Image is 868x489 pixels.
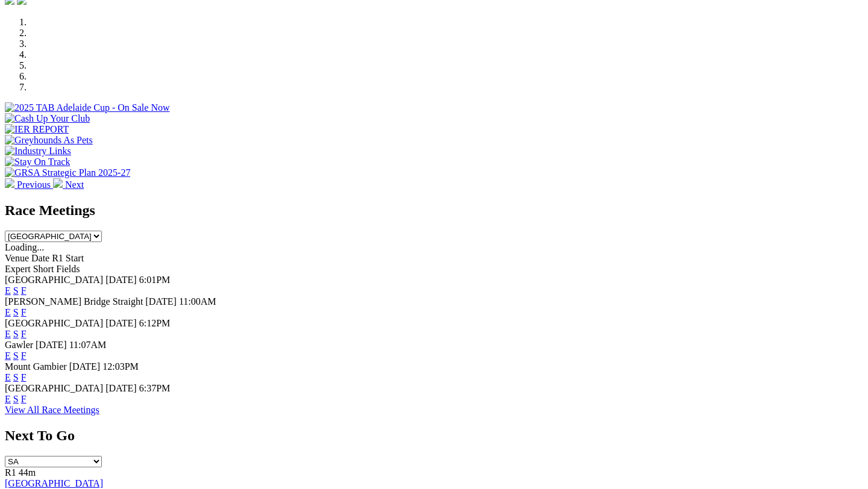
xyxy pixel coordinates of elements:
img: IER REPORT [5,124,69,135]
h2: Race Meetings [5,202,863,219]
span: R1 Start [52,253,84,263]
a: F [21,307,27,317]
a: F [21,394,27,404]
span: [GEOGRAPHIC_DATA] [5,383,103,393]
a: E [5,350,11,361]
img: Greyhounds As Pets [5,135,93,146]
img: Stay On Track [5,157,70,167]
a: [GEOGRAPHIC_DATA] [5,478,103,488]
a: S [13,329,19,339]
img: 2025 TAB Adelaide Cup - On Sale Now [5,102,170,113]
span: 6:37PM [139,383,171,393]
a: E [5,307,11,317]
a: E [5,329,11,339]
span: [DATE] [105,275,137,285]
a: E [5,394,11,404]
h2: Next To Go [5,428,863,444]
span: Venue [5,253,29,263]
span: [DATE] [105,383,137,393]
img: Cash Up Your Club [5,113,90,124]
span: 11:00AM [179,296,216,307]
span: Gawler [5,340,33,350]
a: View All Race Meetings [5,405,99,415]
span: [DATE] [69,361,101,372]
span: 6:12PM [139,318,171,328]
span: [GEOGRAPHIC_DATA] [5,318,103,328]
span: [DATE] [36,340,67,350]
span: 11:07AM [69,340,107,350]
span: 6:01PM [139,275,171,285]
a: S [13,285,19,296]
span: Previous [17,179,51,190]
a: Next [53,179,84,190]
span: R1 [5,467,16,478]
span: [PERSON_NAME] Bridge Straight [5,296,143,307]
span: Date [31,253,49,263]
img: Industry Links [5,146,71,157]
a: S [13,394,19,404]
img: chevron-right-pager-white.svg [53,178,63,188]
span: Expert [5,264,31,274]
span: [DATE] [145,296,177,307]
a: F [21,329,27,339]
a: S [13,372,19,382]
span: 12:03PM [102,361,139,372]
span: 44m [19,467,36,478]
span: Loading... [5,242,44,252]
a: S [13,307,19,317]
span: [DATE] [105,318,137,328]
img: chevron-left-pager-white.svg [5,178,14,188]
span: Next [65,179,84,190]
a: F [21,372,27,382]
span: Short [33,264,54,274]
img: GRSA Strategic Plan 2025-27 [5,167,130,178]
span: Mount Gambier [5,361,67,372]
span: Fields [56,264,80,274]
a: S [13,350,19,361]
a: E [5,285,11,296]
span: [GEOGRAPHIC_DATA] [5,275,103,285]
a: E [5,372,11,382]
a: F [21,350,27,361]
a: F [21,285,27,296]
a: Previous [5,179,53,190]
